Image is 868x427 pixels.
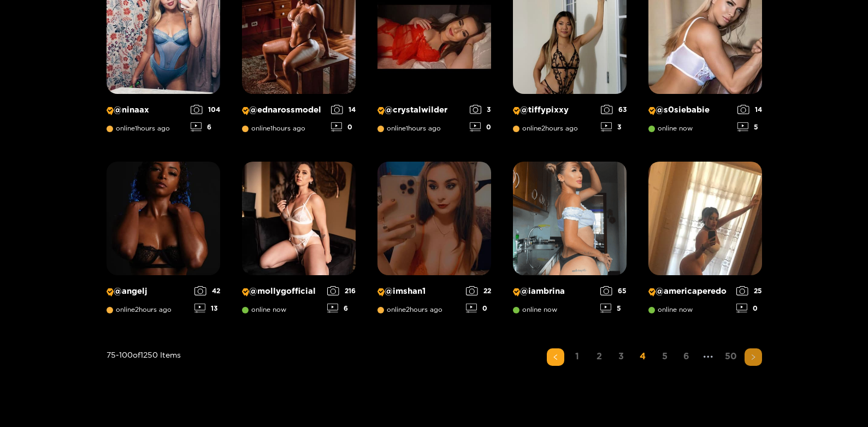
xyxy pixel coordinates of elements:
[327,286,356,295] div: 216
[648,162,762,321] a: Creator Profile Image: americaperedo@americaperedoonline now250
[722,348,740,364] a: 50
[242,162,356,321] a: Creator Profile Image: mollygofficial@mollygofficialonline now2166
[700,348,717,366] span: •••
[107,348,181,410] div: 75 - 100 of 1250 items
[107,286,189,296] p: @ angelj
[107,105,185,115] p: @ ninaax
[107,124,170,132] span: online 1 hours ago
[722,348,740,366] li: 50
[601,122,627,132] div: 3
[600,304,627,313] div: 5
[648,162,762,275] img: Creator Profile Image: americaperedo
[107,162,220,275] img: Creator Profile Image: angelj
[736,286,762,295] div: 25
[569,348,586,366] li: 1
[678,348,695,364] a: 6
[191,122,220,132] div: 6
[513,162,627,321] a: Creator Profile Image: iambrina@iambrinaonline now655
[700,348,717,366] li: Next 5 Pages
[547,348,564,366] button: left
[242,124,305,132] span: online 1 hours ago
[466,286,491,295] div: 22
[107,306,172,313] span: online 2 hours ago
[656,348,674,366] li: 5
[377,105,464,115] p: @ crystalwilder
[552,354,559,360] span: left
[737,122,762,132] div: 5
[648,306,693,313] span: online now
[648,124,693,132] span: online now
[331,105,356,114] div: 14
[331,122,356,132] div: 0
[513,124,578,132] span: online 2 hours ago
[513,286,595,296] p: @ iambrina
[745,348,762,366] button: right
[194,286,220,295] div: 42
[242,306,286,313] span: online now
[242,162,356,275] img: Creator Profile Image: mollygofficial
[377,306,442,313] span: online 2 hours ago
[377,162,491,275] img: Creator Profile Image: imshan1
[634,348,652,366] li: 4
[612,348,630,366] li: 3
[191,105,220,114] div: 104
[377,286,460,296] p: @ imshan1
[513,105,595,115] p: @ tiffypixxy
[750,354,757,360] span: right
[648,105,732,115] p: @ s0siebabie
[466,304,491,313] div: 0
[569,348,586,364] a: 1
[242,105,326,115] p: @ ednarossmodel
[377,162,491,321] a: Creator Profile Image: imshan1@imshan1online2hours ago220
[634,348,652,364] a: 4
[327,304,356,313] div: 6
[601,105,627,114] div: 63
[648,286,731,296] p: @ americaperedo
[470,122,491,132] div: 0
[194,304,220,313] div: 13
[513,306,557,313] span: online now
[107,162,220,321] a: Creator Profile Image: angelj@angeljonline2hours ago4213
[678,348,695,366] li: 6
[612,348,630,364] a: 3
[737,105,762,114] div: 14
[591,348,608,366] li: 2
[547,348,564,366] li: Previous Page
[513,162,627,275] img: Creator Profile Image: iambrina
[600,286,627,295] div: 65
[745,348,762,366] li: Next Page
[591,348,608,364] a: 2
[656,348,674,364] a: 5
[736,304,762,313] div: 0
[377,124,441,132] span: online 1 hours ago
[470,105,491,114] div: 3
[242,286,322,296] p: @ mollygofficial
